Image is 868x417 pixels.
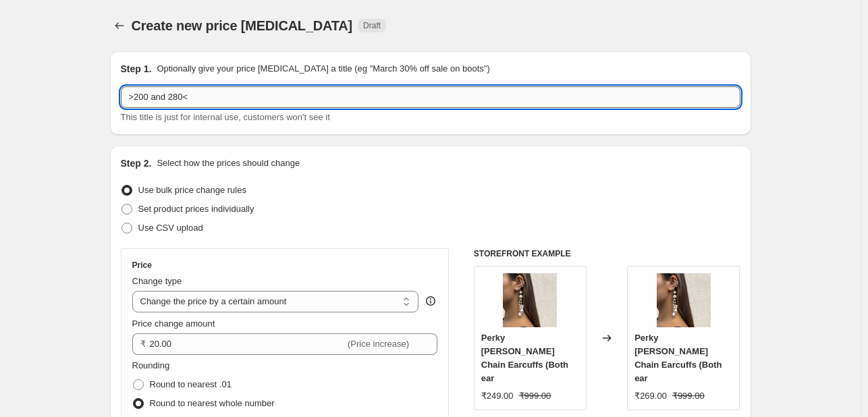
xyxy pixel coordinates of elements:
span: Perky [PERSON_NAME] Chain Earcuffs (Both ear [634,333,722,383]
span: Round to nearest whole number [150,398,275,408]
span: Draft [363,20,381,31]
h3: Price [132,260,152,271]
button: Price change jobs [110,16,129,35]
span: Price change amount [132,318,215,329]
img: Pic-resize-Estailo-2023-04-17T151210.194-1_80x.jpg [657,273,711,327]
strike: ₹999.00 [519,389,551,403]
p: Select how the prices should change [157,157,300,170]
span: Round to nearest .01 [150,379,232,389]
span: (Price increase) [348,339,409,349]
span: Change type [132,276,182,286]
span: Create new price [MEDICAL_DATA] [132,18,353,33]
input: -10.00 [150,333,346,355]
h6: STOREFRONT EXAMPLE [474,248,740,259]
div: ₹249.00 [481,389,514,403]
span: Rounding [132,360,170,370]
h2: Step 2. [121,157,152,170]
span: Set product prices individually [138,204,254,214]
div: help [424,294,437,308]
input: 30% off holiday sale [121,86,740,108]
h2: Step 1. [121,62,152,76]
span: Perky [PERSON_NAME] Chain Earcuffs (Both ear [481,333,568,383]
p: Optionally give your price [MEDICAL_DATA] a title (eg "March 30% off sale on boots") [157,62,489,76]
strike: ₹999.00 [672,389,705,403]
img: Pic-resize-Estailo-2023-04-17T151210.194-1_80x.jpg [503,273,557,327]
span: Use CSV upload [138,223,203,233]
span: This title is just for internal use, customers won't see it [121,112,330,122]
span: ₹ [140,339,146,349]
div: ₹269.00 [634,389,667,403]
span: Use bulk price change rules [138,185,246,195]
